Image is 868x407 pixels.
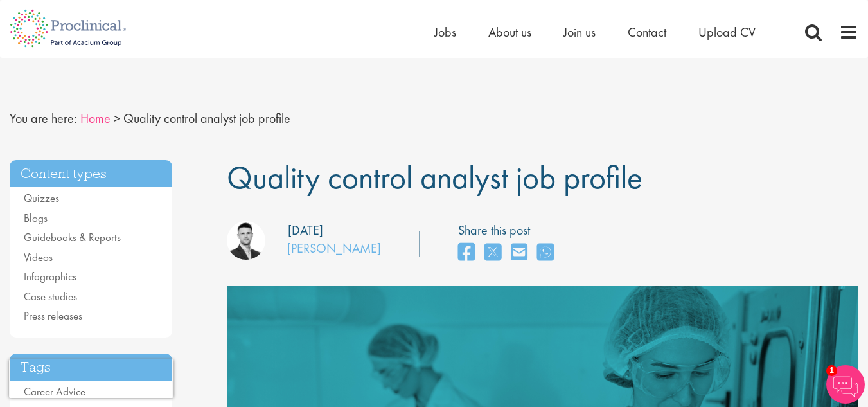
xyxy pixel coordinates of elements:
[628,24,666,41] a: Contact
[80,110,111,127] a: breadcrumb link
[123,110,290,127] span: Quality control analyst job profile
[24,230,121,244] a: Guidebooks & Reports
[537,239,554,267] a: share on whats app
[287,240,381,257] a: [PERSON_NAME]
[227,157,642,198] span: Quality control analyst job profile
[563,24,596,41] a: Join us
[24,289,77,303] a: Case studies
[288,221,323,240] div: [DATE]
[10,160,172,188] h3: Content types
[24,269,76,284] a: Infographics
[458,221,560,240] label: Share this post
[227,221,265,260] img: Joshua Godden
[698,24,756,41] a: Upload CV
[24,191,59,205] a: Quizzes
[10,354,172,381] h3: Tags
[826,365,837,376] span: 1
[9,359,173,398] iframe: reCAPTCHA
[114,110,120,127] span: >
[511,239,527,267] a: share on email
[484,239,501,267] a: share on twitter
[24,250,53,264] a: Videos
[458,239,475,267] a: share on facebook
[826,365,865,404] img: Chatbot
[434,24,456,41] a: Jobs
[488,24,531,41] a: About us
[10,110,77,127] span: You are here:
[24,309,82,323] a: Press releases
[24,211,48,225] a: Blogs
